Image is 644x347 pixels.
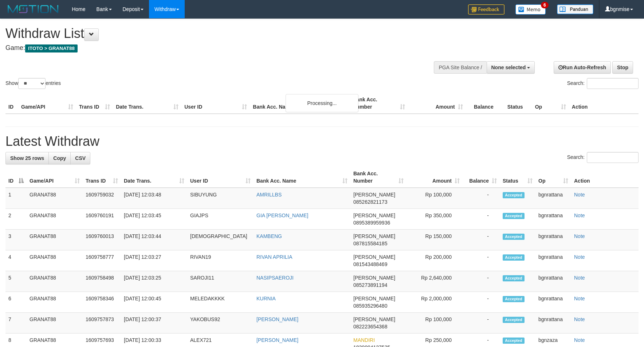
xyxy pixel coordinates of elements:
label: Show entries [5,78,61,89]
span: MANDIRI [353,337,375,343]
h4: Game: [5,44,422,52]
td: bgnrattana [535,313,571,334]
td: 5 [5,271,27,292]
td: bgnrattana [535,271,571,292]
td: GRANAT88 [27,188,83,209]
th: Bank Acc. Number: activate to sort column ascending [350,167,407,188]
span: [PERSON_NAME] [353,213,395,218]
td: Rp 100,000 [407,188,463,209]
td: 7 [5,313,27,334]
td: GRANAT88 [27,230,83,250]
span: Copy 085262821173 to clipboard [353,199,387,205]
span: CSV [75,155,86,161]
td: RIVAN19 [187,250,254,271]
span: Accepted [503,213,525,219]
th: Date Trans. [113,93,181,114]
td: Rp 150,000 [407,230,463,250]
td: GRANAT88 [27,292,83,313]
a: [PERSON_NAME] [256,316,298,322]
span: Copy 085273891194 to clipboard [353,282,387,288]
span: [PERSON_NAME] [353,233,395,239]
td: [DATE] 12:03:48 [121,188,187,209]
th: Trans ID: activate to sort column ascending [83,167,121,188]
a: Copy [48,152,71,164]
a: Note [574,316,585,322]
input: Search: [587,78,639,89]
span: Copy 085935296480 to clipboard [353,303,387,309]
th: Action [569,93,639,114]
td: SIBUYUNG [187,188,254,209]
a: KAMBENG [256,233,282,239]
th: Action [571,167,639,188]
span: Accepted [503,275,525,281]
span: Accepted [503,296,525,302]
span: Copy 0895389959936 to clipboard [353,220,390,226]
td: 1609758777 [83,250,121,271]
span: 6 [541,2,549,8]
img: panduan.png [557,4,593,14]
td: Rp 2,000,000 [407,292,463,313]
span: Accepted [503,317,525,323]
th: ID [5,93,18,114]
span: Accepted [503,192,525,198]
span: ITOTO > GRANAT88 [25,44,78,52]
td: GRANAT88 [27,250,83,271]
td: Rp 2,640,000 [407,271,463,292]
td: bgnrattana [535,209,571,230]
td: SAROJI11 [187,271,254,292]
th: User ID: activate to sort column ascending [187,167,254,188]
td: 1609759032 [83,188,121,209]
a: [PERSON_NAME] [256,337,298,343]
td: [DATE] 12:00:37 [121,313,187,334]
a: Stop [612,61,633,74]
div: Processing... [286,94,358,112]
th: Date Trans.: activate to sort column ascending [121,167,187,188]
span: Copy 087815584185 to clipboard [353,241,387,246]
td: 1609760191 [83,209,121,230]
img: Button%20Memo.svg [515,4,546,15]
h1: Latest Withdraw [5,134,639,149]
th: Trans ID [76,93,113,114]
th: Bank Acc. Name [250,93,350,114]
img: MOTION_logo.png [5,4,61,15]
a: Note [574,254,585,260]
td: - [463,209,500,230]
input: Search: [587,152,639,163]
td: 1609758498 [83,271,121,292]
td: [DEMOGRAPHIC_DATA] [187,230,254,250]
a: Show 25 rows [5,152,49,164]
label: Search: [567,78,639,89]
span: [PERSON_NAME] [353,192,395,198]
td: bgnrattana [535,188,571,209]
a: Note [574,296,585,301]
label: Search: [567,152,639,163]
a: KURNIA [256,296,276,301]
span: Accepted [503,338,525,344]
th: ID: activate to sort column descending [5,167,27,188]
span: Accepted [503,234,525,240]
span: [PERSON_NAME] [353,275,395,281]
td: [DATE] 12:00:45 [121,292,187,313]
td: bgnrattana [535,250,571,271]
th: Status [504,93,532,114]
td: - [463,188,500,209]
td: [DATE] 12:03:25 [121,271,187,292]
span: Accepted [503,254,525,261]
th: Op [532,93,569,114]
a: RIVAN APRILIA [256,254,292,260]
th: Game/API [18,93,76,114]
td: - [463,250,500,271]
img: Feedback.jpg [468,4,504,15]
td: Rp 100,000 [407,313,463,334]
td: Rp 350,000 [407,209,463,230]
td: YAKOBUS92 [187,313,254,334]
th: Op: activate to sort column ascending [535,167,571,188]
td: 2 [5,209,27,230]
td: - [463,271,500,292]
span: Show 25 rows [10,155,44,161]
a: Note [574,213,585,218]
a: Note [574,337,585,343]
td: GRANAT88 [27,209,83,230]
a: Run Auto-Refresh [554,61,611,74]
a: GIA [PERSON_NAME] [256,213,308,218]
